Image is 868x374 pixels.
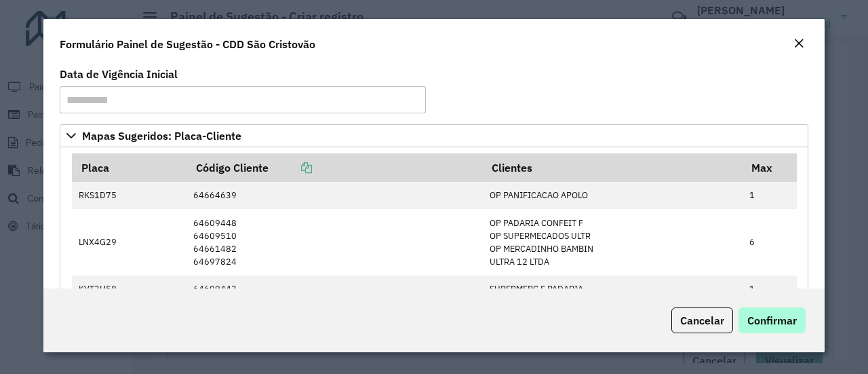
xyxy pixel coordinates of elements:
th: Placa [72,153,186,182]
h4: Formulário Painel de Sugestão - CDD São Cristovão [60,36,315,52]
button: Close [789,35,808,53]
td: 1 [743,182,797,209]
td: LNX4G29 [72,209,186,276]
td: RKS1D75 [72,182,186,209]
button: Cancelar [671,307,733,333]
td: 64609448 64609510 64661482 64697824 [186,209,483,276]
td: OP PANIFICACAO APOLO [483,182,743,209]
td: 64609443 [186,276,483,303]
td: KVT3H58 [72,276,186,303]
th: Max [743,153,797,182]
td: OP PADARIA CONFEIT F OP SUPERMECADOS ULTR OP MERCADINHO BAMBIN ULTRA 12 LTDA [483,209,743,276]
td: SUPERMERC E PADARIA [483,276,743,303]
label: Data de Vigência Inicial [60,66,178,82]
th: Clientes [483,153,743,182]
span: Cancelar [680,314,724,327]
a: Copiar [269,161,312,174]
td: 64664639 [186,182,483,209]
td: 6 [743,209,797,276]
td: 1 [743,276,797,303]
a: Mapas Sugeridos: Placa-Cliente [60,124,808,147]
em: Fechar [793,38,804,49]
button: Confirmar [738,307,806,333]
span: Confirmar [747,314,797,327]
span: Mapas Sugeridos: Placa-Cliente [82,130,241,141]
th: Código Cliente [186,153,483,182]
